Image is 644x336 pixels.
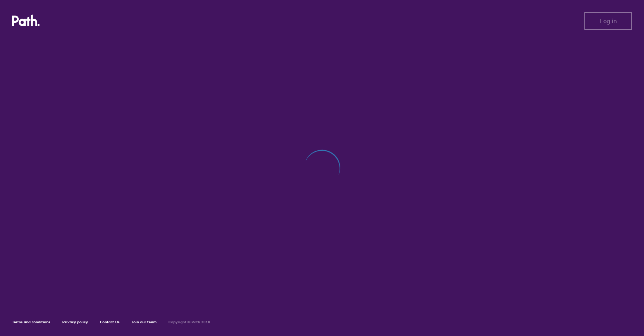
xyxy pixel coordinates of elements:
a: Terms and conditions [12,320,50,324]
a: Join our team [132,320,157,324]
span: Log in [600,18,617,24]
a: Privacy policy [62,320,88,324]
button: Log in [584,12,632,30]
h6: Copyright © Path 2018 [168,320,210,324]
a: Contact Us [100,320,120,324]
